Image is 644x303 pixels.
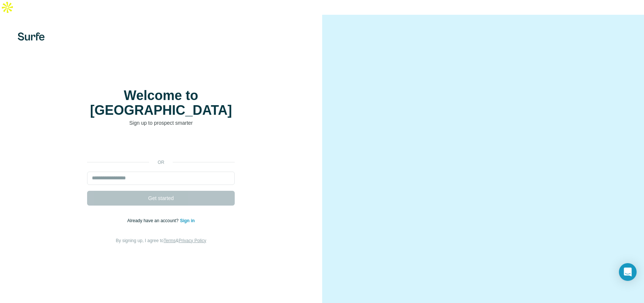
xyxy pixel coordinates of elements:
[18,32,45,41] img: Surfe's logo
[83,138,238,154] iframe: Sign in with Google Button
[163,238,176,243] a: Terms
[127,218,180,223] span: Already have an account?
[179,238,206,243] a: Privacy Policy
[87,88,235,118] h1: Welcome to [GEOGRAPHIC_DATA]
[116,238,206,243] span: By signing up, I agree to &
[149,159,173,166] p: or
[619,263,637,281] div: Open Intercom Messenger
[180,218,195,223] a: Sign in
[87,119,235,127] p: Sign up to prospect smarter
